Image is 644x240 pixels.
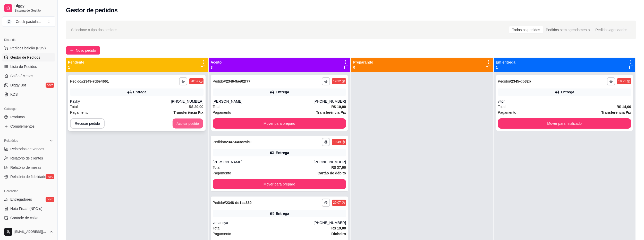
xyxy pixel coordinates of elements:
[81,79,109,83] strong: # 2349-7d6e4661
[10,83,26,88] span: Diggy Bot
[68,60,84,65] p: Pendente
[213,140,224,144] span: Pedido
[2,16,55,27] button: Select a team
[213,99,313,104] div: [PERSON_NAME]
[213,165,221,170] span: Total
[66,6,118,14] h2: Gestor de pedidos
[561,90,574,95] div: Entrega
[10,215,38,220] span: Controle de caixa
[509,26,543,33] div: Todos os pedidos
[10,146,44,152] span: Relatórios de vendas
[14,4,53,8] span: Diggy
[331,226,346,230] strong: R$ 19,00
[10,124,35,129] span: Complementos
[318,171,346,175] strong: Cartão de débito
[211,65,222,70] p: 3
[313,220,346,225] div: [PHONE_NUMBER]
[2,2,55,14] a: DiggySistema de Gestão
[70,49,74,52] span: plus
[213,79,224,83] span: Pedido
[10,206,42,211] span: Nota Fiscal (NFC-e)
[213,220,313,225] div: venancya
[2,226,55,238] button: [EMAIL_ADDRESS][DOMAIN_NAME]
[190,79,198,83] div: 20:57
[592,26,630,33] div: Pedidos agendados
[4,139,18,143] span: Relatórios
[2,154,55,162] a: Relatório de clientes
[509,79,531,83] strong: # 2345-db32b
[213,201,224,205] span: Pedido
[2,145,55,153] a: Relatórios de vendas
[10,92,18,97] span: KDS
[171,99,203,104] div: [PHONE_NUMBER]
[71,27,117,33] span: Selecione o tipo dos pedidos
[601,110,631,114] strong: Transferência Pix
[6,19,12,24] span: C
[2,173,55,181] a: Relatório de fidelidadenovo
[211,60,222,65] p: Aceito
[173,119,203,129] button: Aceitar pedido
[2,214,55,222] a: Controle de caixa
[70,118,105,129] button: Recusar pedido
[313,159,346,165] div: [PHONE_NUMBER]
[133,90,147,95] div: Entrega
[276,211,289,216] div: Entrega
[496,60,515,65] p: Em entrega
[68,65,84,70] p: 1
[213,104,221,110] span: Total
[543,26,592,33] div: Pedidos sem agendamento
[70,99,171,104] div: Kayky
[353,60,373,65] p: Preparando
[313,99,346,104] div: [PHONE_NUMBER]
[189,105,204,109] strong: R$ 20,00
[498,79,509,83] span: Pedido
[333,140,341,144] div: 19:49
[10,64,37,69] span: Lista de Pedidos
[2,53,55,61] a: Gestor de Pedidos
[213,110,231,115] span: Pagamento
[76,48,96,53] span: Novo pedido
[2,105,55,113] div: Catálogo
[2,223,55,231] a: Controle de fiado
[14,8,53,13] span: Sistema de Gestão
[2,90,55,99] a: KDS
[224,140,251,144] strong: # 2347-6a3e29b0
[213,179,346,189] button: Mover para preparo
[331,105,346,109] strong: R$ 10,00
[2,205,55,213] a: Nota Fiscal (NFC-e)
[10,73,33,78] span: Salão / Mesas
[618,79,626,83] div: 19:21
[2,195,55,203] a: Entregadoresnovo
[496,65,515,70] p: 1
[10,156,43,161] span: Relatório de clientes
[316,110,346,114] strong: Transferência Pix
[10,197,32,202] span: Entregadores
[10,46,46,51] span: Pedidos balcão (PDV)
[2,187,55,195] div: Gerenciar
[213,225,221,231] span: Total
[331,232,346,236] strong: Dinheiro
[498,104,506,110] span: Total
[2,63,55,71] a: Lista de Pedidos
[276,90,289,95] div: Entrega
[70,110,89,115] span: Pagamento
[16,19,41,24] div: Crock pastela ...
[353,65,373,70] p: 0
[10,165,41,170] span: Relatório de mesas
[2,36,55,44] div: Dia a dia
[213,170,231,176] span: Pagamento
[333,201,341,205] div: 20:07
[2,122,55,130] a: Complementos
[2,113,55,121] a: Produtos
[616,105,631,109] strong: R$ 14,00
[498,110,516,115] span: Pagamento
[70,104,78,110] span: Total
[224,201,251,205] strong: # 2348-dd1ea339
[2,44,55,52] button: Pedidos balcão (PDV)
[70,79,81,83] span: Pedido
[14,230,47,234] span: [EMAIL_ADDRESS][DOMAIN_NAME]
[213,159,313,165] div: [PERSON_NAME]
[2,72,55,80] a: Salão / Mesas
[213,231,231,237] span: Pagamento
[2,81,55,89] a: Diggy Botnovo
